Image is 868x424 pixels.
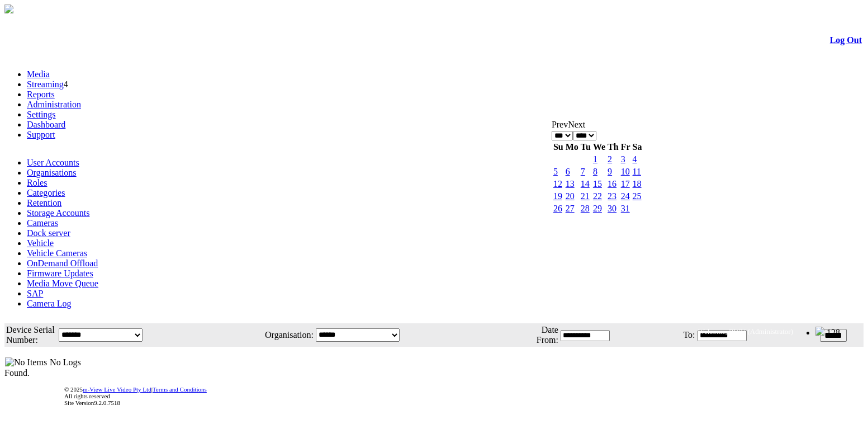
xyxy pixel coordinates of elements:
[553,191,562,201] a: 19
[4,357,48,368] img: No Items
[581,142,591,152] span: Tuesday
[581,179,590,189] a: 14
[566,142,578,152] span: Monday
[153,386,207,393] a: Terms and Conditions
[698,327,793,336] span: Welcome, BWV (Administrator)
[633,191,642,201] a: 25
[593,142,605,152] span: Wednesday
[608,191,616,201] a: 23
[815,327,824,336] img: bell25.png
[553,167,558,176] a: 5
[581,204,590,213] a: 28
[621,191,630,201] a: 24
[64,386,862,406] div: © 2025 | All rights reserved
[608,179,616,189] a: 16
[6,324,57,346] td: Device Serial Number:
[27,168,77,177] a: Organisations
[27,258,98,268] a: OnDemand Offload
[552,131,573,140] select: Select month
[593,179,602,189] a: 15
[27,120,65,129] a: Dashboard
[27,79,64,89] a: Streaming
[27,89,55,99] a: Reports
[27,188,65,197] a: Categories
[27,248,87,258] a: Vehicle Cameras
[27,69,50,79] a: Media
[593,167,597,176] a: 8
[593,191,602,201] a: 22
[27,110,56,119] a: Settings
[566,179,575,189] a: 13
[633,167,641,176] a: 11
[581,167,585,176] a: 7
[94,399,120,406] span: 9.2.0.7518
[827,328,840,337] span: 128
[521,324,559,346] td: Date From:
[581,191,590,201] a: 21
[553,179,562,189] a: 12
[633,179,642,189] a: 18
[4,4,13,13] img: arrow-3.png
[27,218,58,228] a: Cameras
[621,154,625,164] a: 3
[573,131,596,140] select: Select year
[593,204,602,213] a: 29
[608,204,616,213] a: 30
[830,35,862,45] a: Log Out
[27,228,70,238] a: Dock server
[27,178,47,187] a: Roles
[27,289,43,298] a: SAP
[64,79,68,89] span: 4
[621,179,630,189] a: 17
[83,386,151,393] a: m-View Live Video Pty Ltd
[27,100,81,109] a: Administration
[621,167,630,176] a: 10
[553,204,562,213] a: 26
[27,238,54,248] a: Vehicle
[566,204,575,213] a: 27
[64,399,862,406] div: Site Version
[27,158,79,167] a: User Accounts
[552,120,568,129] a: Prev
[621,142,630,152] span: Friday
[12,380,56,412] img: DigiCert Secured Site Seal
[27,130,55,139] a: Support
[566,191,575,201] a: 20
[633,142,642,152] span: Saturday
[566,167,570,176] a: 6
[608,142,619,152] span: Thursday
[633,154,637,164] a: 4
[608,167,612,176] a: 9
[553,142,563,152] span: Sunday
[27,208,89,218] a: Storage Accounts
[27,268,93,278] a: Firmware Updates
[621,204,630,213] a: 31
[568,120,585,129] a: Next
[593,154,597,164] a: 1
[27,279,98,288] a: Media Move Queue
[682,324,695,346] td: To:
[608,154,612,164] a: 2
[27,198,61,208] a: Retention
[27,299,72,308] a: Camera Log
[265,330,314,340] span: Organisation:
